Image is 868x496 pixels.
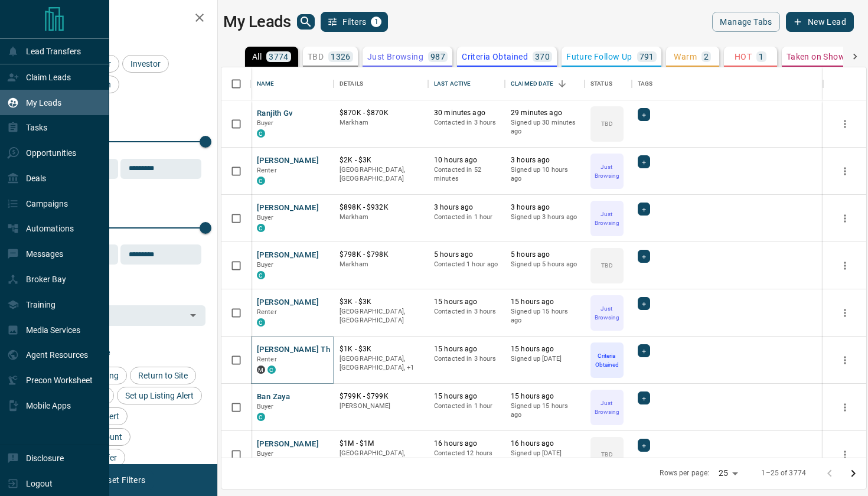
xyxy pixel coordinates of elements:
div: Last Active [428,67,505,100]
p: Signed up 30 minutes ago [511,118,579,136]
p: Signed up 5 hours ago [511,260,579,269]
button: more [836,210,854,227]
p: 29 minutes ago [511,108,579,118]
div: Claimed Date [511,67,554,100]
div: Name [257,67,275,100]
button: Reset Filters [90,470,153,490]
div: Status [585,67,632,100]
p: Contacted in 1 hour [434,402,499,411]
span: + [642,392,646,404]
p: 15 hours ago [511,344,579,354]
button: Filters1 [321,12,389,32]
button: more [836,162,854,180]
p: Warm [674,53,697,61]
p: [GEOGRAPHIC_DATA], [GEOGRAPHIC_DATA] [340,307,422,325]
p: Just Browsing [592,304,622,322]
span: + [642,203,646,215]
div: condos.ca [257,129,265,138]
div: Return to Site [130,367,196,384]
button: [PERSON_NAME] [257,297,319,308]
p: 15 hours ago [511,391,579,402]
div: condos.ca [257,413,265,421]
span: + [642,345,646,357]
p: Contacted in 52 minutes [434,165,499,184]
div: Status [590,67,612,100]
button: Go to next page [841,462,865,485]
p: Just Browsing [592,162,622,180]
p: Just Browsing [592,399,622,416]
p: Contacted in 3 hours [434,118,499,128]
button: more [836,304,854,322]
p: 16 hours ago [511,439,579,449]
p: 10 hours ago [434,155,499,165]
button: search button [297,14,315,30]
div: 25 [714,465,742,482]
p: Contacted in 3 hours [434,354,499,364]
button: more [836,115,854,133]
p: Toronto [340,354,422,373]
p: Signed up 3 hours ago [511,213,579,222]
span: Buyer [257,261,274,269]
button: Open [185,307,201,324]
p: 16 hours ago [434,439,499,449]
button: [PERSON_NAME] [257,155,319,167]
div: + [638,344,650,357]
p: Signed up 15 hours ago [511,402,579,420]
div: Tags [632,67,823,100]
p: 3 hours ago [511,155,579,165]
p: [GEOGRAPHIC_DATA], [GEOGRAPHIC_DATA] [340,449,422,467]
span: 1 [372,18,380,26]
p: 15 hours ago [434,344,499,354]
div: Last Active [434,67,471,100]
p: 1 [759,53,763,61]
div: Set up Listing Alert [117,387,202,404]
p: Contacted in 3 hours [434,307,499,316]
div: + [638,203,650,216]
button: more [836,351,854,369]
p: 2 [704,53,709,61]
p: Contacted 12 hours ago [434,449,499,467]
span: Buyer [257,214,274,221]
p: 1326 [331,53,351,61]
button: [PERSON_NAME] [257,203,319,214]
div: + [638,250,650,263]
p: 5 hours ago [511,250,579,260]
p: TBD [308,53,324,61]
p: Criteria Obtained [462,53,528,61]
button: New Lead [786,12,854,32]
div: Investor [122,55,169,73]
p: Signed up [DATE] [511,354,579,364]
span: Renter [257,308,277,316]
p: Signed up 15 hours ago [511,307,579,325]
span: Investor [126,59,165,68]
p: 30 minutes ago [434,108,499,118]
p: $1M - $1M [340,439,422,449]
div: + [638,391,650,404]
p: 15 hours ago [434,391,499,402]
p: $898K - $932K [340,203,422,213]
p: Criteria Obtained [592,351,622,369]
span: Renter [257,355,277,363]
button: [PERSON_NAME] [257,250,319,261]
p: Taken on Showings [787,53,862,61]
p: $798K - $798K [340,250,422,260]
div: condos.ca [257,318,265,327]
div: Details [340,67,363,100]
span: + [642,109,646,120]
p: $799K - $799K [340,391,422,402]
h1: My Leads [223,12,291,31]
span: Return to Site [134,371,192,380]
p: 370 [535,53,550,61]
button: Ranjith Gv [257,108,293,119]
div: + [638,439,650,452]
button: [PERSON_NAME] [257,439,319,450]
p: 5 hours ago [434,250,499,260]
div: Details [334,67,428,100]
p: 3774 [269,53,289,61]
div: Claimed Date [505,67,585,100]
div: + [638,108,650,121]
button: more [836,399,854,416]
p: HOT [735,53,752,61]
p: Markham [340,260,422,269]
p: Markham [340,118,422,128]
